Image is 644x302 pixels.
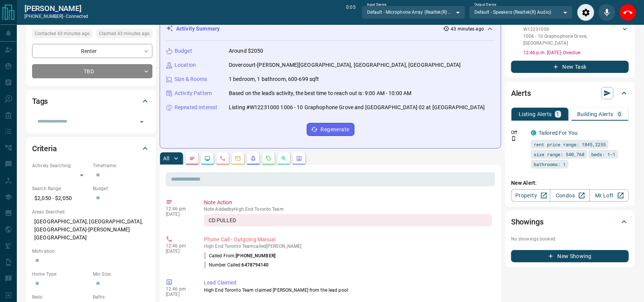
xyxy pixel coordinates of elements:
a: [PERSON_NAME] [24,4,88,13]
p: Off [511,129,526,136]
p: Beds: [32,294,89,300]
svg: Requests [265,155,272,161]
div: TBD [32,64,152,78]
p: Repeated Interest [175,103,217,111]
p: 0 [618,111,621,117]
div: Showings [511,213,629,231]
p: Budget: [93,185,150,192]
svg: Lead Browsing Activity [204,155,210,161]
h2: Showings [511,216,544,228]
div: Criteria [32,139,150,158]
div: CD PULLED [204,214,492,226]
h2: Criteria [32,142,57,155]
p: W12231000 [523,26,621,33]
p: 12:46 pm [166,286,193,292]
p: [DATE] [166,292,193,297]
div: Activity Summary43 minutes ago [166,22,495,36]
button: New Showing [511,250,629,262]
p: Listing Alerts [519,111,552,117]
p: 0:05 [346,4,355,21]
svg: Calls [220,155,226,161]
p: New Alert: [511,179,629,187]
p: $2,050 - $2,050 [32,192,89,205]
span: [PHONE_NUMBER] [236,253,275,258]
span: 6478794140 [242,262,269,268]
h2: Tags [32,95,48,107]
p: Actively Searching: [32,162,89,169]
p: 1 bedroom, 1 bathroom, 600-699 sqft [229,75,319,83]
div: Mute [598,4,615,21]
p: Baths: [93,294,150,300]
a: Property [511,189,550,202]
svg: Push Notification Only [511,136,516,141]
p: Location [175,61,196,69]
span: connected [66,14,88,19]
span: Contacted 43 minutes ago [35,30,90,37]
svg: Opportunities [281,155,287,161]
button: New Task [511,61,629,73]
div: W122310001006 - 10 Graphophone Grove,[GEOGRAPHIC_DATA] [523,24,629,48]
p: Lead Claimed [204,279,492,287]
div: Tags [32,92,150,110]
p: 1006 - 10 Graphophone Grove , [GEOGRAPHIC_DATA] [523,33,621,47]
p: All [163,156,169,161]
p: 12:46 p.m. [DATE] - Overdue [523,49,629,56]
span: size range: 540,768 [534,150,584,158]
div: Renter [32,44,152,58]
p: Called From: [204,252,275,259]
div: Alerts [511,84,629,102]
span: bathrooms: 1 [534,160,566,168]
p: Based on the lead's activity, the best time to reach out is: 9:00 AM - 10:00 AM [229,89,411,97]
svg: Listing Alerts [250,155,256,161]
button: Open [136,116,147,127]
p: No showings booked [511,236,629,242]
p: Areas Searched: [32,208,150,215]
p: 12:46 pm [166,206,193,212]
p: 43 minutes ago [451,26,484,32]
p: 12:46 pm [166,243,193,249]
span: Claimed 43 minutes ago [99,30,150,37]
p: High End Toronto Team called [PERSON_NAME] [204,244,492,249]
p: [DATE] [166,212,193,217]
div: Audio Settings [577,4,594,21]
p: Activity Pattern [175,89,212,97]
p: Phone Call - Outgoing Manual [204,236,492,244]
p: Home Type: [32,271,89,278]
a: Condos [550,189,589,202]
p: Listing #W12231000 1006 - 10 Graphophone Grove and [GEOGRAPHIC_DATA] 02 at [GEOGRAPHIC_DATA] [229,103,485,111]
div: Wed Aug 13 2025 [96,29,152,40]
label: Output Device [474,2,496,7]
p: Motivation: [32,248,150,255]
p: Timeframe: [93,162,150,169]
p: Note Added by High End Toronto Team [204,207,492,212]
a: Mr.Loft [589,189,629,202]
div: Default - Speakers (Realtek(R) Audio) [469,6,573,19]
p: [DATE] [166,249,193,254]
p: Building Alerts [577,111,613,117]
p: Note Action [204,199,492,207]
div: condos.ca [531,130,536,136]
button: Regenerate [307,123,354,136]
div: Default - Microphone Array (Realtek(R) Audio) [362,6,465,19]
p: [PHONE_NUMBER] - [24,13,88,20]
label: Input Device [367,2,387,7]
p: Min Size: [93,271,150,278]
p: Around $2050 [229,47,264,55]
div: End Call [619,4,636,21]
p: Number Called: [204,262,269,268]
h2: Alerts [511,87,531,99]
p: Dovercourt-[PERSON_NAME][GEOGRAPHIC_DATA], [GEOGRAPHIC_DATA], [GEOGRAPHIC_DATA] [229,61,461,69]
p: Budget [175,47,192,55]
div: Wed Aug 13 2025 [32,29,92,40]
a: Tailored For You [539,130,578,136]
p: [GEOGRAPHIC_DATA], [GEOGRAPHIC_DATA], [GEOGRAPHIC_DATA]-[PERSON_NAME][GEOGRAPHIC_DATA] [32,215,150,244]
p: 1 [557,111,560,117]
p: Size & Rooms [175,75,207,83]
span: rent price range: 1845,2255 [534,141,606,148]
span: beds: 1-1 [591,150,615,158]
svg: Agent Actions [296,155,302,161]
p: Activity Summary [176,25,220,33]
p: Search Range: [32,185,89,192]
svg: Notes [189,155,195,161]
